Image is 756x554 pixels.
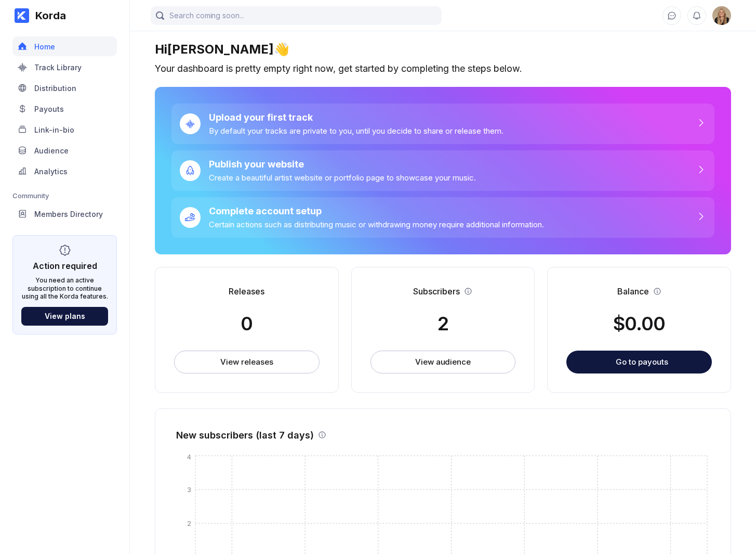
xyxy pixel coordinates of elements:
div: Certain actions such as distributing music or withdrawing money require additional information. [209,220,544,229]
div: Releases [229,286,264,297]
tspan: 3 [187,485,191,493]
div: Action required [33,261,97,271]
div: Subscribers [413,286,460,297]
button: View audience [370,351,516,373]
div: Korda [29,9,66,22]
button: View releases [174,351,320,373]
div: Analytics [34,167,68,176]
div: New subscribers (last 7 days) [176,430,314,441]
div: 2 [437,312,448,335]
div: Track Library [34,63,82,72]
a: Distribution [12,78,117,99]
div: $ 0.00 [613,312,665,335]
div: Balance [617,286,649,297]
a: Link-in-bio [12,120,117,140]
div: Hi [PERSON_NAME] 👋 [155,42,731,57]
div: Members Directory [34,210,103,218]
div: Go to payouts [616,357,668,367]
a: Complete account setupCertain actions such as distributing music or withdrawing money require add... [171,197,714,238]
div: Distribution [34,84,76,93]
div: Complete account setup [209,205,544,216]
a: Members Directory [12,204,117,225]
div: 0 [241,312,253,335]
div: You need an active subscription to continue using all the Korda features. [21,276,108,301]
div: Payouts [34,105,64,113]
div: Your dashboard is pretty empty right now, get started by completing the steps below. [155,63,731,74]
div: Upload your first track [209,112,503,123]
div: Audience [34,146,69,155]
img: 160x160 [712,6,731,25]
div: By default your tracks are private to you, until you decide to share or release them. [209,126,503,136]
a: Analytics [12,161,117,182]
a: Publish your websiteCreate a beautiful artist website or portfolio page to showcase your music. [171,150,714,191]
a: Payouts [12,99,117,120]
a: Home [12,36,117,57]
div: View plans [45,312,85,320]
a: Audience [12,140,117,161]
button: View plans [21,307,108,326]
input: Search coming soon... [151,6,442,25]
button: Go to payouts [566,351,712,373]
tspan: 2 [187,519,191,527]
div: Home [34,42,55,51]
a: Upload your first trackBy default your tracks are private to you, until you decide to share or re... [171,104,714,144]
div: View audience [415,357,471,367]
div: Link-in-bio [34,125,74,134]
a: Track Library [12,57,117,78]
div: Publish your website [209,159,476,170]
div: View releases [220,357,273,367]
tspan: 4 [187,453,191,461]
div: Community [12,191,117,200]
div: Create a beautiful artist website or portfolio page to showcase your music. [209,173,476,183]
div: Alina Verbenchuk [712,6,731,25]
